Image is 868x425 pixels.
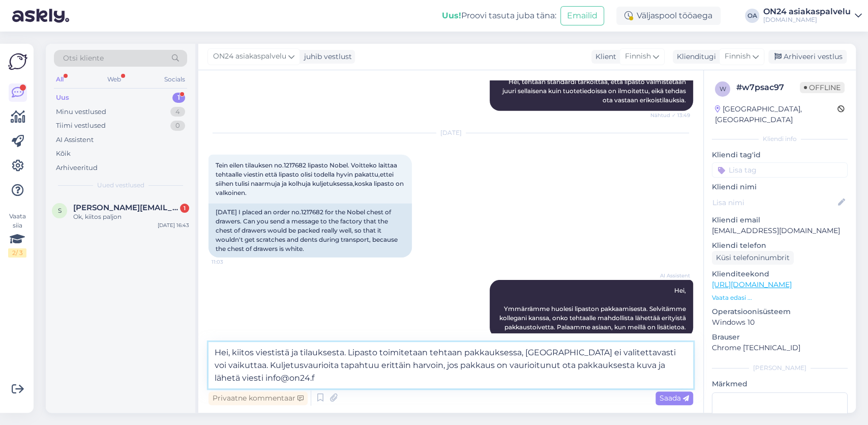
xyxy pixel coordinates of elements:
span: Saada [660,393,689,403]
div: Kõik [56,149,71,159]
div: Proovi tasuta juba täna: [442,10,556,22]
img: Askly Logo [8,52,27,71]
span: Hei, tehtaan standardi tarkoittaa, että lipasto valmistetaan juuri sellaisena kuin tuotetiedoissa... [502,78,687,104]
div: [PERSON_NAME] [712,363,848,373]
div: Arhiveeritud [56,163,98,173]
div: Klienditugi [673,51,716,62]
a: ON24 asiakaspalvelu[DOMAIN_NAME] [763,8,862,24]
input: Lisa tag [712,162,848,178]
p: Märkmed [712,379,848,389]
div: Web [105,73,123,86]
span: Finnish [625,51,651,62]
div: [DATE] 16:43 [158,221,189,229]
p: Kliendi nimi [712,182,848,192]
p: Kliendi telefon [712,240,848,251]
div: [GEOGRAPHIC_DATA], [GEOGRAPHIC_DATA] [715,104,837,125]
div: 1 [172,93,185,103]
div: 4 [170,107,185,117]
div: OA [745,9,759,23]
b: Uus! [442,11,461,20]
span: Otsi kliente [63,53,104,64]
div: # w7psac97 [736,81,800,94]
textarea: Hei, kiitos viestistä ja tilauksesta. Lipasto toimitetaan tehtaan pakkauksessa, [GEOGRAPHIC_DATA]... [208,342,693,388]
span: Finnish [725,51,751,62]
p: Chrome [TECHNICAL_ID] [712,343,848,353]
p: Kliendi email [712,215,848,225]
span: ON24 asiakaspalvelu [213,51,286,62]
span: Nähtud ✓ 13:49 [650,111,690,119]
div: Minu vestlused [56,107,106,117]
span: 11:03 [212,258,250,266]
span: Offline [800,82,845,93]
span: Uued vestlused [97,181,144,190]
p: Operatsioonisüsteem [712,306,848,317]
p: Brauser [712,332,848,343]
p: Windows 10 [712,317,848,328]
div: juhib vestlust [300,51,352,62]
div: All [54,73,66,86]
div: Ok, kiitos paljon [73,212,189,221]
div: Tiimi vestlused [56,121,106,131]
button: Emailid [560,6,604,25]
div: 1 [180,204,189,213]
span: Hei, Ymmärrämme huolesi lipaston pakkaamisesta. Selvitämme kollegani kanssa, onko tehtaalle mahdo... [499,287,687,331]
p: Klienditeekond [712,269,848,279]
div: Privaatne kommentaar [208,391,308,405]
div: Kliendi info [712,134,848,144]
p: Kliendi tag'id [712,150,848,160]
p: Vaata edasi ... [712,293,848,302]
span: svetlana_bunina@yahoo.com [73,203,179,212]
div: Klient [591,51,616,62]
span: s [58,207,62,214]
div: AI Assistent [56,135,94,145]
a: [URL][DOMAIN_NAME] [712,280,792,289]
div: [DOMAIN_NAME] [763,16,851,24]
div: [DATE] I placed an order no.1217682 for the Nobel chest of drawers. Can you send a message to the... [208,204,412,258]
span: w [720,85,726,93]
div: Küsi telefoninumbrit [712,251,794,265]
div: Uus [56,93,69,103]
div: 0 [170,121,185,131]
div: ON24 asiakaspalvelu [763,8,851,16]
div: 2 / 3 [8,248,26,258]
span: AI Assistent [652,272,690,279]
div: Socials [162,73,187,86]
input: Lisa nimi [712,197,836,208]
p: [EMAIL_ADDRESS][DOMAIN_NAME] [712,225,848,236]
div: Väljaspool tööaega [616,7,721,25]
div: Arhiveeri vestlus [768,50,847,64]
div: Vaata siia [8,212,26,258]
div: [DATE] [208,128,693,137]
span: Tein eilen tilauksen no.1217682 lipasto Nobel. Voitteko laittaa tehtaalle viestin että lipasto ol... [216,161,405,196]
